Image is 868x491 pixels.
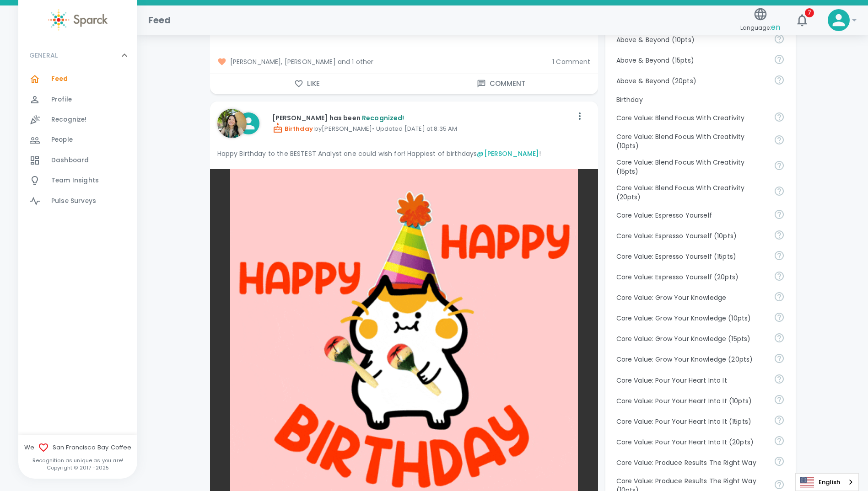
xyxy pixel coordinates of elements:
p: Core Value: Espresso Yourself (20pts) [616,272,766,282]
p: Above & Beyond (20pts) [616,76,766,85]
svg: For going above and beyond! [774,33,785,44]
a: Profile [18,90,137,110]
div: Language [795,473,859,491]
p: Core Value: Pour Your Heart Into It [616,376,766,385]
p: Core Value: Grow Your Knowledge (20pts) [616,355,766,364]
svg: For going above and beyond! [774,54,785,65]
svg: Follow your curiosity and learn together [774,332,785,343]
span: 7 [805,8,814,17]
p: Core Value: Blend Focus With Creativity (15pts) [616,158,766,176]
svg: Come to work to make a difference in your own way [774,415,785,426]
p: Recognition as unique as you are! [18,457,137,464]
svg: Achieve goals today and innovate for tomorrow [774,160,785,171]
button: Like [210,74,404,93]
svg: Achieve goals today and innovate for tomorrow [774,112,785,123]
span: We San Francisco Bay Coffee [18,442,137,453]
p: [PERSON_NAME] has been [272,113,572,123]
button: Comment [404,74,598,93]
svg: Follow your curiosity and learn together [774,312,785,323]
svg: Share your voice and your ideas [774,250,785,261]
p: Core Value: Grow Your Knowledge [616,293,766,302]
span: Recognize! [51,115,87,124]
button: 7 [791,9,813,31]
span: Recognized! [362,113,404,123]
img: Sparck logo [48,9,108,31]
p: Core Value: Blend Focus With Creativity [616,113,766,123]
p: Happy Birthday to the BESTEST Analyst one could wish for! Happiest of birthdays ! [217,149,591,158]
div: GENERAL [18,42,137,69]
svg: Share your voice and your ideas [774,271,785,282]
span: [PERSON_NAME], [PERSON_NAME] and 1 other [217,57,545,66]
svg: Share your voice and your ideas [774,229,785,240]
span: Feed [51,75,68,84]
svg: Achieve goals today and innovate for tomorrow [774,134,785,145]
a: Recognize! [18,110,137,130]
span: Profile [51,95,72,104]
svg: For going above and beyond! [774,75,785,85]
p: Core Value: Produce Results The Right Way [616,458,766,467]
p: Above & Beyond (15pts) [616,56,766,65]
p: Core Value: Grow Your Knowledge (15pts) [616,334,766,343]
svg: Share your voice and your ideas [774,209,785,220]
p: GENERAL [29,51,58,60]
a: Sparck logo [18,9,137,31]
a: English [796,474,858,491]
span: 1 Comment [552,57,590,66]
a: @[PERSON_NAME] [477,149,539,158]
p: Core Value: Blend Focus With Creativity (20pts) [616,183,766,202]
button: Language:en [737,4,784,37]
aside: Language selected: English [795,473,859,491]
p: by [PERSON_NAME] • Updated [DATE] at 8:35 AM [272,123,572,133]
a: Team Insights [18,171,137,191]
p: Core Value: Pour Your Heart Into It (15pts) [616,417,766,426]
svg: Follow your curiosity and learn together [774,291,785,302]
p: Core Value: Grow Your Knowledge (10pts) [616,314,766,323]
p: Core Value: Espresso Yourself (10pts) [616,231,766,240]
span: Language: [740,21,780,34]
div: GENERAL [18,69,137,215]
img: Picture of Annabel Su [217,109,247,138]
span: Pulse Surveys [51,197,96,206]
svg: Achieve goals today and innovate for tomorrow [774,186,785,197]
svg: Follow your curiosity and learn together [774,353,785,364]
p: Core Value: Blend Focus With Creativity (10pts) [616,132,766,150]
span: en [771,22,780,32]
p: Core Value: Pour Your Heart Into It (20pts) [616,438,766,447]
p: Birthday [616,95,785,104]
span: Dashboard [51,156,89,165]
svg: Find success working together and doing the right thing [774,479,785,490]
a: People [18,130,137,150]
p: Copyright © 2017 - 2025 [18,464,137,471]
span: People [51,135,73,144]
a: Feed [18,69,137,89]
p: Core Value: Espresso Yourself [616,211,766,220]
p: Above & Beyond (10pts) [616,35,766,44]
svg: Come to work to make a difference in your own way [774,374,785,384]
a: Pulse Surveys [18,191,137,211]
svg: Come to work to make a difference in your own way [774,394,785,405]
svg: Come to work to make a difference in your own way [774,435,785,446]
svg: Find success working together and doing the right thing [774,456,785,467]
a: Dashboard [18,150,137,171]
h1: Feed [148,13,171,27]
span: Team Insights [51,176,99,185]
p: Core Value: Espresso Yourself (15pts) [616,252,766,261]
span: Birthday [272,124,313,133]
p: Core Value: Pour Your Heart Into It (10pts) [616,396,766,406]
